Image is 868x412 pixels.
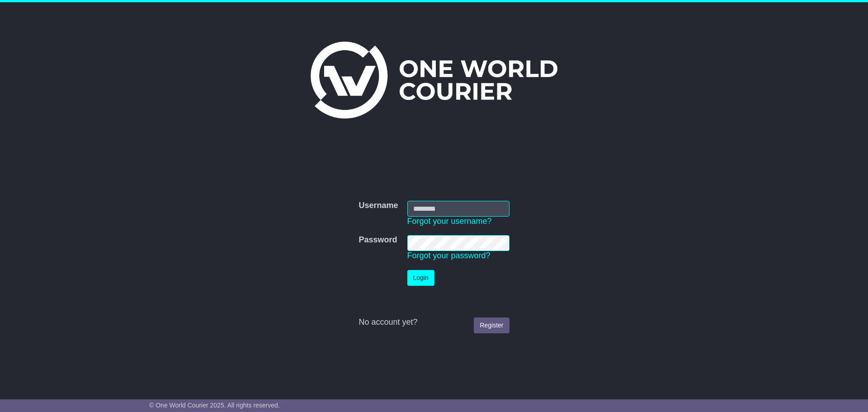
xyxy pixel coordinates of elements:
span: © One World Courier 2025. All rights reserved. [149,402,280,409]
button: Login [407,270,434,286]
div: No account yet? [359,317,509,327]
a: Forgot your username? [407,217,492,226]
a: Register [474,317,509,333]
img: One World [311,42,557,118]
a: Forgot your password? [407,251,491,260]
label: Username [359,201,398,211]
label: Password [359,235,397,245]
